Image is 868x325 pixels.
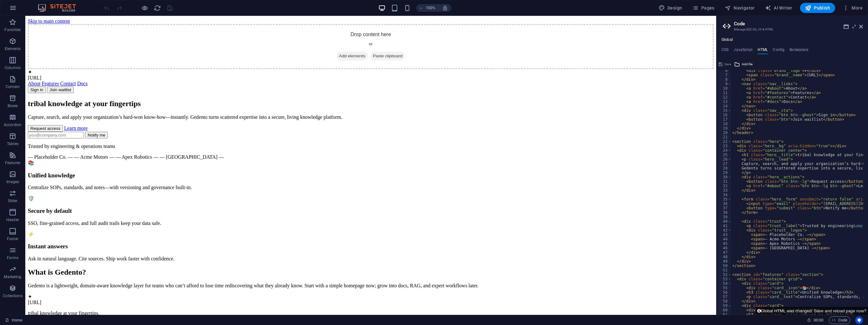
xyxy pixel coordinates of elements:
[717,166,732,170] div: 28
[3,295,688,300] p: tribal knowledge at your fingertips.
[734,27,850,32] h3: Manage (S)CSS, JS & HTML
[717,219,732,224] div: 40
[805,5,830,11] span: Publish
[717,170,732,175] div: 29
[717,303,732,308] div: 59
[717,259,732,264] div: 49
[717,290,732,295] div: 56
[717,148,732,153] div: 24
[717,175,732,179] div: 30
[36,4,84,12] img: Editor Logo
[717,122,732,126] div: 18
[3,240,688,246] p: Ask in natural language. Cite sources. Ship work faster with confidence.
[656,3,685,13] button: Design
[3,84,688,92] h1: tribal knowledge at your fingertips
[3,138,47,144] span: — Placeholder Co. —
[717,86,732,91] div: 10
[832,316,847,324] span: Code
[717,197,732,201] div: 35
[4,274,21,279] p: Marketing
[814,316,823,324] span: 00 00
[3,192,688,199] h3: Secure by default
[717,184,732,188] div: 32
[5,46,21,51] p: Elements
[722,37,733,42] h4: Global
[717,281,732,286] div: 54
[3,116,688,123] form: Join the waitlist
[134,138,198,144] span: — [GEOGRAPHIC_DATA] —
[3,284,16,289] span: [URL]
[765,5,792,11] span: AI Writer
[855,316,863,324] button: Usercentrics
[3,59,16,65] span: [URL]
[416,4,439,12] button: 100%
[16,65,34,70] a: Features
[3,169,688,175] p: Centralize SOPs, standards, and notes—with versioning and governance built-in.
[5,160,20,165] p: Features
[717,193,732,197] div: 34
[3,109,38,116] button: Request access
[717,215,732,219] div: 39
[3,144,688,150] div: 📚
[717,286,732,290] div: 55
[717,206,732,210] div: 37
[3,205,688,210] p: SSO, fine-grained access, and full audit trails keep your data safe.
[717,179,732,184] div: 31
[756,307,868,315] button: Global HTML was changed. Save and reload page now?
[6,84,20,89] p: Content
[717,139,732,144] div: 22
[3,65,15,70] a: About
[717,228,732,233] div: 42
[442,5,448,11] i: On resize automatically adjust zoom level to fit chosen device.
[153,4,161,12] button: reload
[717,201,732,206] div: 36
[717,113,732,117] div: 16
[717,250,732,255] div: 47
[5,65,21,70] p: Columns
[717,210,732,215] div: 38
[717,108,732,113] div: 15
[717,272,732,277] div: 52
[656,3,685,13] div: Design (Ctrl+Alt+Y)
[3,156,688,163] h3: Unified knowledge
[717,117,732,122] div: 17
[3,293,22,298] p: Collections
[90,138,133,144] span: — Apex Robotics —
[22,71,48,77] button: Join waitlist
[7,236,18,241] p: Footer
[717,95,732,99] div: 12
[843,5,863,11] span: More
[734,48,752,54] h4: JavaScript
[717,135,732,139] div: 21
[60,116,83,123] button: Notify me
[717,68,732,73] div: 6
[39,110,62,115] a: Learn more
[818,318,819,322] span: :
[722,3,757,13] button: Navigator
[659,5,682,11] span: Design
[722,48,728,54] h4: CSS
[807,316,824,324] h6: Session time
[311,36,343,45] span: Add elements
[3,227,688,234] h3: Instant answers
[3,252,688,261] h2: What is Gedento?
[717,237,732,241] div: 44
[154,4,161,12] i: Reload page
[3,8,688,53] div: Drop content here
[6,179,19,184] p: Images
[3,99,688,104] p: Capture, search, and apply your organization’s hard-won know-how—instantly. Gedento turns scatter...
[3,3,45,8] a: Skip to main content
[800,3,835,13] button: Publish
[717,233,732,237] div: 43
[8,198,18,203] p: Slider
[733,61,753,68] button: Add file
[762,3,795,13] button: AI Writer
[717,268,732,272] div: 51
[717,188,732,193] div: 33
[717,277,732,281] div: 53
[717,308,732,312] div: 60
[717,153,732,157] div: 25
[4,27,21,32] p: Favorites
[52,65,62,70] a: Docs
[717,264,732,268] div: 50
